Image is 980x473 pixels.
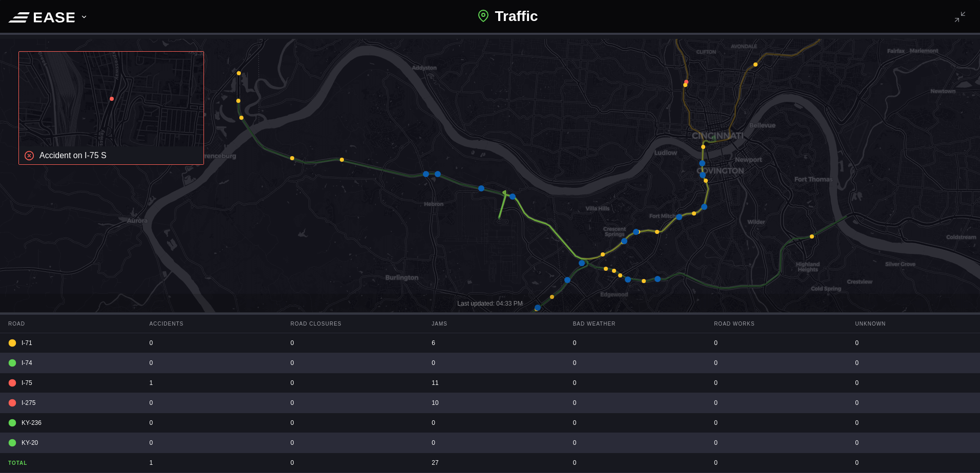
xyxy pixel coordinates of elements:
div: I-75 [8,378,125,388]
div: 0 [565,413,698,433]
div: 0 [706,453,839,472]
div: 0 [282,353,415,373]
div: Bad Weather [565,315,698,333]
div: 0 [282,393,415,413]
div: 0 [423,413,556,433]
div: 0 [565,373,698,393]
div: 0 [565,433,698,453]
div: 0 [847,413,980,433]
div: 0 [141,433,274,453]
div: 6 [423,333,556,353]
div: I-74 [8,358,125,368]
div: 0 [282,333,415,353]
div: 0 [282,373,415,393]
div: Unknown [847,315,980,333]
p: Accident on I-75 S [39,149,203,162]
div: 0 [141,393,274,413]
div: 0 [847,373,980,393]
div: 1 [141,453,274,472]
div: 0 [847,333,980,353]
div: 10 [423,393,556,413]
div: 1 [141,373,274,393]
div: 0 [847,393,980,413]
div: 0 [565,453,698,472]
div: 0 [565,333,698,353]
div: Jams [423,315,556,333]
div: 0 [847,453,980,472]
div: Road Works [706,315,839,333]
div: 0 [282,453,415,472]
div: I-275 [8,398,125,407]
div: 0 [141,333,274,353]
div: Road Closures [282,315,415,333]
div: 0 [847,433,980,453]
div: 0 [282,413,415,433]
div: KY-236 [8,418,125,427]
div: 0 [423,433,556,453]
div: KY-20 [8,438,125,447]
h1: Traffic [477,6,538,27]
div: 0 [706,333,839,353]
div: 0 [423,353,556,373]
div: 11 [423,373,556,393]
div: 0 [706,433,839,453]
div: 0 [847,353,980,373]
b: Total [8,459,125,467]
div: 0 [706,413,839,433]
div: Accidents [141,315,274,333]
div: 0 [141,353,274,373]
div: I-71 [8,338,125,348]
div: 0 [141,413,274,433]
div: 0 [706,373,839,393]
div: 0 [282,433,415,453]
div: 0 [706,353,839,373]
div: 0 [565,353,698,373]
div: 27 [423,453,556,472]
div: 0 [706,393,839,413]
div: 0 [565,393,698,413]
